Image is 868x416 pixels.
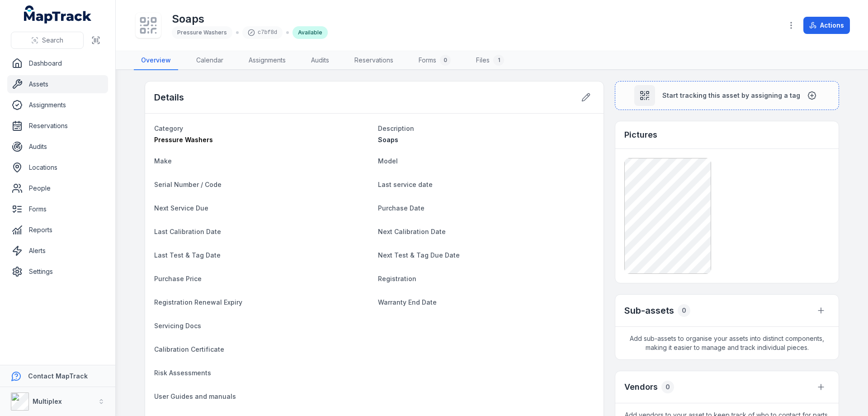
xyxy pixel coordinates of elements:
a: Forms [7,200,108,218]
span: Model [378,157,398,165]
h2: Sub-assets [624,304,674,317]
span: Last service date [378,181,433,188]
a: People [7,179,108,197]
span: Purchase Price [154,275,202,282]
a: MapTrack [24,5,92,24]
a: Reservations [347,51,401,70]
span: Last Test & Tag Date [154,251,221,259]
span: Soaps [378,136,398,143]
span: Description [378,124,414,132]
strong: Multiplex [33,397,62,405]
a: Calendar [189,51,231,70]
div: 0 [440,55,451,66]
a: Audits [7,138,108,156]
span: Search [42,36,63,45]
span: Next Calibration Date [378,228,446,235]
h2: Details [154,91,184,104]
span: Make [154,157,172,165]
a: Assets [7,75,108,93]
a: Locations [7,158,108,177]
a: Reservations [7,117,108,135]
h3: Pictures [624,129,657,141]
strong: Contact MapTrack [28,372,88,380]
span: Registration [378,275,416,282]
button: Actions [803,17,850,34]
a: Overview [134,51,178,70]
a: Files1 [469,51,511,70]
span: Pressure Washers [177,29,227,36]
span: Start tracking this asset by assigning a tag [662,91,800,100]
span: Serial Number / Code [154,181,222,188]
span: Pressure Washers [154,136,213,143]
button: Start tracking this asset by assigning a tag [615,81,839,110]
a: Audits [304,51,336,70]
div: 0 [678,304,690,317]
span: Next Service Due [154,204,208,212]
div: 1 [493,55,504,66]
a: Alerts [7,242,108,260]
span: Registration Renewal Expiry [154,298,242,306]
h3: Vendors [624,381,658,393]
a: Settings [7,263,108,281]
div: Available [292,26,328,39]
button: Search [11,32,84,49]
a: Reports [7,221,108,239]
div: c7bf8d [242,26,283,39]
a: Dashboard [7,54,108,72]
span: Purchase Date [378,204,425,212]
a: Assignments [241,51,293,70]
span: Add sub-assets to organise your assets into distinct components, making it easier to manage and t... [615,327,839,359]
span: Warranty End Date [378,298,437,306]
span: Category [154,124,183,132]
a: Forms0 [411,51,458,70]
div: 0 [661,381,674,393]
a: Assignments [7,96,108,114]
span: Calibration Certificate [154,345,224,353]
span: Last Calibration Date [154,228,221,235]
h1: Soaps [172,12,328,26]
span: Servicing Docs [154,322,201,330]
span: Risk Assessments [154,369,211,377]
span: User Guides and manuals [154,392,236,400]
span: Next Test & Tag Due Date [378,251,460,259]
